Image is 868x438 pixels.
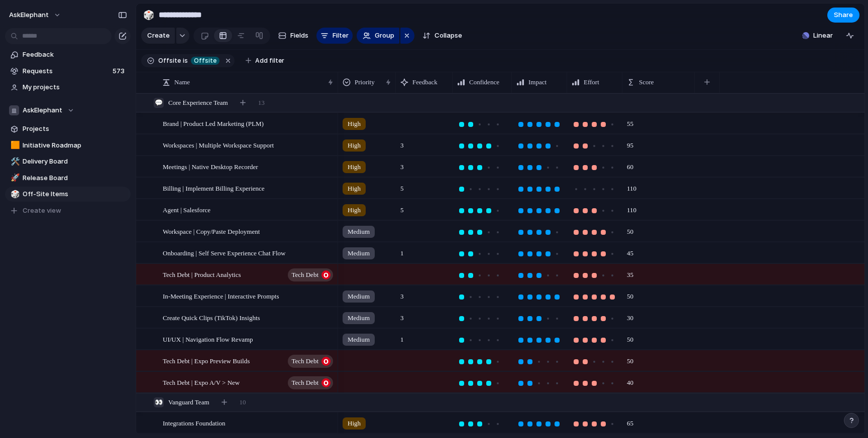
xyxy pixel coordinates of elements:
span: Meetings | Native Desktop Recorder [163,161,258,172]
a: Feedback [5,47,131,62]
button: AskElephant [5,103,131,118]
button: Add filter [240,54,290,68]
span: Medium [348,291,370,302]
div: 🚀 [11,172,18,184]
a: Requests573 [5,64,131,79]
span: UI/UX | Navigation Flow Revamp [163,333,253,345]
span: My projects [23,82,127,92]
span: 10 [240,397,246,407]
span: 50 [623,221,637,237]
span: Tech Debt | Expo A/V > New [163,376,240,388]
button: 🎲 [141,7,157,23]
span: Tech Debt | Product Analytics [163,268,241,280]
span: 1 [396,243,408,258]
span: Offsite [194,56,216,65]
span: 1 [396,329,408,345]
span: Workspace | Copy/Paste Deployment [163,225,260,237]
span: Tech Debt [291,268,318,282]
div: 🎲Off-Site Items [5,187,131,202]
span: 60 [623,157,637,172]
span: 3 [396,286,408,302]
span: Feedback [412,77,438,87]
span: Off-Site Items [23,189,127,199]
span: Filter [333,31,349,41]
span: Medium [348,227,370,237]
span: Billing | Implement Billing Experience [163,182,265,194]
span: Create [147,31,170,41]
span: Initiative Roadmap [23,140,127,151]
button: Share [827,8,859,23]
span: 13 [258,98,265,108]
span: Confidence [469,77,499,87]
span: 45 [623,243,637,258]
span: High [348,184,361,194]
span: 95 [623,135,637,151]
span: Tech Debt [291,376,318,390]
button: 🚀 [9,173,19,183]
div: 🛠️Delivery Board [5,154,131,169]
span: Offsite [158,56,181,65]
div: 🛠️ [11,156,18,168]
div: 🎲 [11,189,18,200]
span: 35 [623,264,637,280]
span: Effort [584,77,599,87]
span: Agent | Salesforce [163,204,210,215]
span: 50 [623,329,637,345]
button: 🛠️ [9,157,19,167]
span: AskElephant [9,10,49,20]
span: Collapse [435,31,462,41]
span: Add filter [255,56,284,65]
a: 🚀Release Board [5,171,131,186]
span: 3 [396,135,408,151]
span: Vanguard Team [168,397,209,407]
a: 🟧Initiative Roadmap [5,138,131,153]
button: Create [141,28,175,44]
span: 65 [623,413,637,428]
span: Tech Debt [291,354,318,368]
button: Tech Debt [288,268,333,281]
span: Score [639,77,654,87]
span: Share [834,10,853,20]
span: 3 [396,157,408,172]
span: 50 [623,286,637,302]
span: Create Quick Clips (TikTok) Insights [163,312,260,323]
button: Collapse [418,28,466,44]
span: Fields [290,31,308,41]
button: Linear [798,28,837,43]
span: Workspaces | Multiple Workspace Support [163,139,274,151]
span: 110 [623,200,640,215]
span: Linear [813,31,833,41]
span: Create view [23,206,61,216]
span: 573 [113,66,127,76]
span: Priority [355,77,375,87]
button: Create view [5,203,131,218]
span: 30 [623,308,637,323]
span: High [348,119,361,129]
span: Core Experience Team [168,98,228,108]
span: 50 [623,351,637,366]
span: Integrations Foundation [163,417,226,428]
a: Projects [5,121,131,136]
span: 55 [623,113,637,129]
span: Impact [528,77,547,87]
button: AskElephant [5,7,66,23]
button: Tech Debt [288,355,333,368]
button: Offsite [189,55,222,66]
button: 🎲 [9,189,19,199]
span: High [348,162,361,172]
span: Projects [23,124,127,134]
span: Feedback [23,50,127,60]
span: AskElephant [23,105,62,115]
span: Group [375,31,394,41]
div: 🎲 [143,8,154,22]
span: Name [174,77,190,87]
span: 3 [396,308,408,323]
span: is [183,56,188,65]
span: High [348,205,361,215]
button: is [181,55,190,66]
span: Delivery Board [23,157,127,167]
button: Filter [316,28,353,44]
span: 5 [396,200,408,215]
span: Medium [348,313,370,323]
